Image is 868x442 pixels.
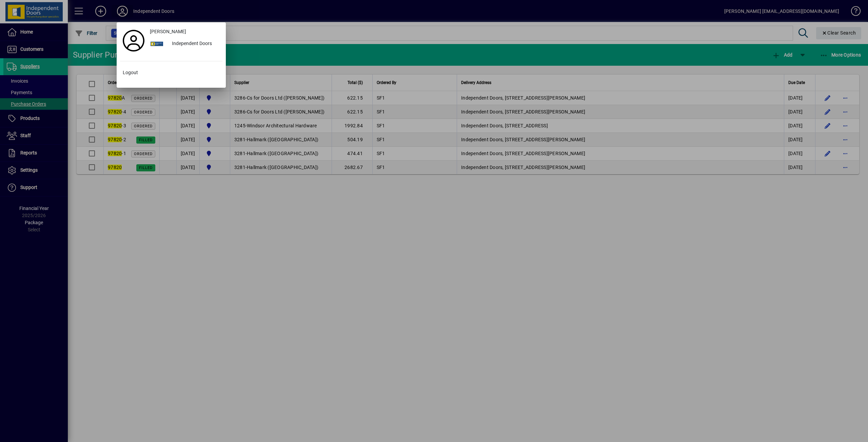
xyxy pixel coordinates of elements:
[120,35,147,47] a: Profile
[123,69,138,76] span: Logout
[150,28,186,35] span: [PERSON_NAME]
[166,38,222,50] div: Independent Doors
[120,67,222,79] button: Logout
[147,38,222,50] button: Independent Doors
[147,26,222,38] a: [PERSON_NAME]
